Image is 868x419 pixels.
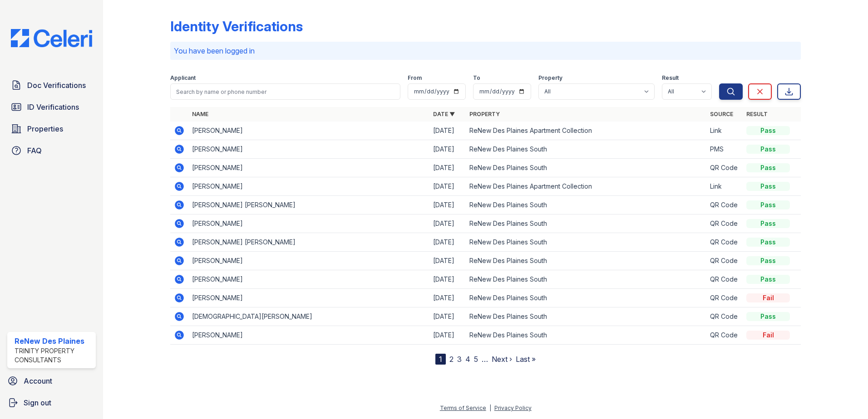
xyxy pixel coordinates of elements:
a: Date ▼ [433,111,455,117]
a: Doc Verifications [7,76,96,94]
div: Pass [746,182,790,191]
a: FAQ [7,141,96,160]
label: Property [538,74,562,82]
div: Pass [746,312,790,321]
td: ReNew Des Plaines Apartment Collection [466,122,707,140]
td: QR Code [706,326,743,345]
td: ReNew Des Plaines Apartment Collection [466,177,707,196]
span: Doc Verifications [27,80,86,91]
td: QR Code [706,159,743,177]
td: QR Code [706,196,743,214]
td: ReNew Des Plaines South [466,307,707,326]
label: From [408,74,422,82]
a: Name [192,111,208,117]
td: [DATE] [429,159,466,177]
td: [PERSON_NAME] [188,326,429,345]
div: Pass [746,275,790,284]
td: [DATE] [429,233,466,252]
td: [DATE] [429,326,466,345]
span: Properties [27,123,63,134]
a: 4 [465,355,470,364]
td: [DATE] [429,270,466,289]
div: ReNew Des Plaines [15,336,92,346]
td: ReNew Des Plaines South [466,326,707,345]
td: QR Code [706,307,743,326]
td: [DATE] [429,177,466,196]
td: ReNew Des Plaines South [466,252,707,270]
div: | [489,404,491,411]
td: [PERSON_NAME] [188,289,429,307]
td: ReNew Des Plaines South [466,196,707,214]
div: Pass [746,200,790,209]
td: ReNew Des Plaines South [466,270,707,289]
a: Account [4,372,99,390]
td: [DATE] [429,214,466,233]
a: Result [746,111,768,117]
td: [DATE] [429,307,466,326]
div: Pass [746,256,790,265]
td: [DATE] [429,196,466,214]
span: Account [24,375,52,386]
span: ID Verifications [27,102,79,112]
a: ID Verifications [7,98,96,116]
td: [PERSON_NAME] [188,214,429,233]
td: [PERSON_NAME] [188,252,429,270]
div: Pass [746,145,790,154]
div: Pass [746,163,790,172]
a: Source [710,111,733,117]
img: CE_Logo_Blue-a8612792a0a2168367f1c8372b55b34899dd931a85d93a1a3d3e32e68fde9ad4.png [4,29,99,47]
p: You have been logged in [174,45,797,56]
span: FAQ [27,145,42,156]
td: Link [706,177,743,196]
a: Terms of Service [440,404,486,411]
div: Trinity Property Consultants [15,346,92,365]
td: QR Code [706,270,743,289]
td: [DEMOGRAPHIC_DATA][PERSON_NAME] [188,307,429,326]
div: Pass [746,219,790,228]
td: [DATE] [429,140,466,159]
td: [PERSON_NAME] [188,122,429,140]
td: [PERSON_NAME] [188,270,429,289]
input: Search by name or phone number [170,83,400,100]
a: Privacy Policy [494,404,532,411]
span: Sign out [24,397,51,408]
td: QR Code [706,289,743,307]
div: Pass [746,238,790,247]
label: Result [662,74,679,82]
a: Property [469,111,500,117]
td: ReNew Des Plaines South [466,233,707,252]
td: [PERSON_NAME] [PERSON_NAME] [188,233,429,252]
td: [PERSON_NAME] [188,140,429,159]
a: Properties [7,120,96,138]
td: [PERSON_NAME] [188,177,429,196]
div: Fail [746,331,790,340]
td: QR Code [706,252,743,270]
td: ReNew Des Plaines South [466,214,707,233]
td: [PERSON_NAME] [PERSON_NAME] [188,196,429,214]
a: 2 [449,355,454,364]
td: QR Code [706,233,743,252]
div: Fail [746,293,790,302]
td: ReNew Des Plaines South [466,140,707,159]
a: Sign out [4,394,99,412]
div: Pass [746,126,790,135]
div: 1 [435,354,446,365]
td: [DATE] [429,252,466,270]
td: QR Code [706,214,743,233]
td: PMS [706,140,743,159]
td: Link [706,122,743,140]
label: To [473,74,480,82]
div: Identity Verifications [170,18,303,34]
a: 3 [457,355,462,364]
a: Next › [492,355,512,364]
td: [PERSON_NAME] [188,159,429,177]
span: … [482,354,488,365]
a: 5 [474,355,478,364]
td: [DATE] [429,122,466,140]
td: ReNew Des Plaines South [466,159,707,177]
label: Applicant [170,74,196,82]
a: Last » [516,355,536,364]
td: ReNew Des Plaines South [466,289,707,307]
td: [DATE] [429,289,466,307]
